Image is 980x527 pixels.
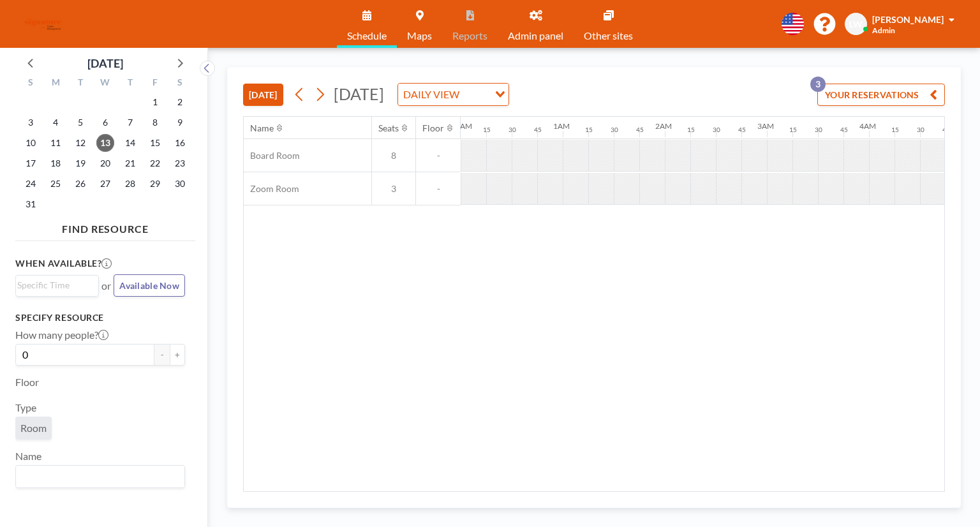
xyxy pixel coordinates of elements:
[738,126,746,134] div: 45
[17,278,91,292] input: Search for option
[534,126,542,134] div: 45
[146,175,164,193] span: Friday, August 29, 2025
[451,121,472,131] div: 12AM
[942,126,950,134] div: 45
[757,121,774,131] div: 3AM
[15,376,39,389] label: Floor
[815,126,822,134] div: 30
[47,134,64,152] span: Monday, August 11, 2025
[121,175,139,193] span: Thursday, August 28, 2025
[401,86,462,103] span: DAILY VIEW
[250,122,274,134] div: Name
[810,77,826,92] p: 3
[398,84,509,105] div: Search for option
[71,154,89,172] span: Tuesday, August 19, 2025
[22,154,40,172] span: Sunday, August 17, 2025
[347,31,387,41] span: Schedule
[15,218,195,235] h4: FIND RESOURCE
[16,276,98,295] div: Search for option
[170,344,185,366] button: +
[96,154,114,172] span: Wednesday, August 20, 2025
[508,31,563,41] span: Admin panel
[244,183,299,195] span: Zoom Room
[114,274,185,297] button: Available Now
[22,175,40,193] span: Sunday, August 24, 2025
[146,93,164,111] span: Friday, August 1, 2025
[121,134,139,152] span: Thursday, August 14, 2025
[611,126,618,134] div: 30
[20,11,66,37] img: organization-logo
[849,19,863,30] span: LW
[47,114,64,131] span: Monday, August 4, 2025
[71,134,89,152] span: Tuesday, August 12, 2025
[243,84,283,106] button: [DATE]
[22,114,40,131] span: Sunday, August 3, 2025
[47,175,64,193] span: Monday, August 25, 2025
[334,84,384,103] span: [DATE]
[15,401,36,414] label: Type
[416,150,461,161] span: -
[119,280,179,291] span: Available Now
[840,126,848,134] div: 45
[71,175,89,193] span: Tuesday, August 26, 2025
[372,150,415,161] span: 8
[553,121,570,131] div: 1AM
[96,114,114,131] span: Wednesday, August 6, 2025
[15,312,185,323] h3: Specify resource
[789,126,797,134] div: 15
[167,75,192,92] div: S
[19,75,43,92] div: S
[20,422,47,434] span: Room
[146,134,164,152] span: Friday, August 15, 2025
[68,75,93,92] div: T
[891,126,899,134] div: 15
[463,86,487,103] input: Search for option
[142,75,167,92] div: F
[713,126,720,134] div: 30
[244,150,300,161] span: Board Room
[452,31,487,41] span: Reports
[872,26,895,35] span: Admin
[817,84,945,106] button: YOUR RESERVATIONS3
[121,154,139,172] span: Thursday, August 21, 2025
[15,329,108,341] label: How many people?
[15,450,41,463] label: Name
[96,175,114,193] span: Wednesday, August 27, 2025
[422,122,444,134] div: Floor
[117,75,142,92] div: T
[121,114,139,131] span: Thursday, August 7, 2025
[372,183,415,195] span: 3
[22,195,40,213] span: Sunday, August 31, 2025
[171,93,189,111] span: Saturday, August 2, 2025
[483,126,491,134] div: 15
[146,114,164,131] span: Friday, August 8, 2025
[655,121,672,131] div: 2AM
[407,31,432,41] span: Maps
[16,466,184,487] div: Search for option
[17,468,177,485] input: Search for option
[584,31,633,41] span: Other sites
[154,344,170,366] button: -
[585,126,593,134] div: 15
[87,54,123,72] div: [DATE]
[636,126,644,134] div: 45
[101,279,111,292] span: or
[43,75,68,92] div: M
[171,154,189,172] span: Saturday, August 23, 2025
[47,154,64,172] span: Monday, August 18, 2025
[378,122,399,134] div: Seats
[22,134,40,152] span: Sunday, August 10, 2025
[171,114,189,131] span: Saturday, August 9, 2025
[96,134,114,152] span: Wednesday, August 13, 2025
[917,126,924,134] div: 30
[859,121,876,131] div: 4AM
[146,154,164,172] span: Friday, August 22, 2025
[93,75,118,92] div: W
[687,126,695,134] div: 15
[171,175,189,193] span: Saturday, August 30, 2025
[71,114,89,131] span: Tuesday, August 5, 2025
[872,14,944,25] span: [PERSON_NAME]
[416,183,461,195] span: -
[509,126,516,134] div: 30
[171,134,189,152] span: Saturday, August 16, 2025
